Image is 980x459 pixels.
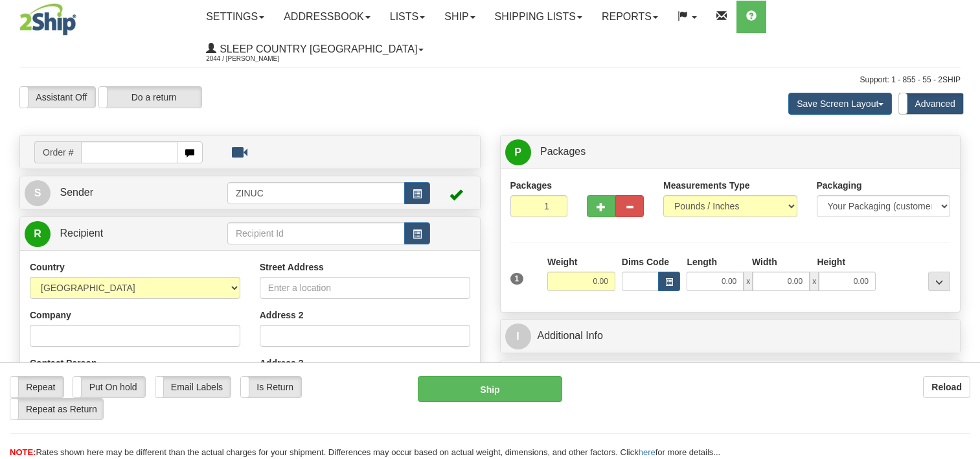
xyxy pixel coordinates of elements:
label: Packages [510,179,553,192]
span: R [25,221,51,247]
b: Reload [931,382,962,392]
label: Repeat as Return [10,399,103,419]
label: Put On hold [73,377,144,397]
span: x [744,272,753,291]
label: Advanced [899,93,963,114]
span: NOTE: [10,447,36,457]
a: Addressbook [274,1,380,33]
a: IAdditional Info [505,323,956,349]
a: P Packages [505,139,956,165]
label: Repeat [10,377,63,397]
label: Address 2 [260,309,304,322]
a: here [639,447,655,457]
a: Lists [380,1,435,33]
span: x [810,272,819,291]
label: Length [687,255,717,268]
a: Shipping lists [485,1,592,33]
label: Contact Person [30,357,97,370]
a: S Sender [25,180,227,206]
input: Enter a location [260,277,470,299]
a: Settings [196,1,274,33]
a: R Recipient [25,220,205,247]
label: Packaging [817,179,862,192]
button: Save Screen Layout [788,93,892,115]
iframe: chat widget [950,163,979,296]
label: Do a return [99,87,201,108]
label: Height [817,255,846,268]
label: Country [30,261,65,274]
span: 2044 / [PERSON_NAME] [206,53,303,65]
a: Ship [435,1,484,33]
div: ... [928,272,950,291]
a: Reports [592,1,668,33]
span: 1 [510,273,524,285]
span: S [25,180,51,206]
label: Weight [547,255,577,268]
label: Measurements Type [663,179,750,192]
div: Support: 1 - 855 - 55 - 2SHIP [19,75,961,86]
button: Ship [418,376,562,402]
label: Is Return [241,377,301,397]
span: Recipient [60,228,103,239]
span: P [505,139,531,165]
button: Reload [923,376,970,398]
span: Packages [540,146,586,157]
input: Recipient Id [227,222,405,244]
input: Sender Id [227,182,405,204]
a: Sleep Country [GEOGRAPHIC_DATA] 2044 / [PERSON_NAME] [196,33,433,65]
span: Sender [60,187,93,198]
label: Width [752,255,777,268]
label: Address 3 [260,357,304,370]
img: logo2044.jpg [19,3,76,36]
span: Sleep Country [GEOGRAPHIC_DATA] [216,43,417,54]
label: Company [30,309,71,322]
span: I [505,324,531,349]
label: Street Address [260,261,324,274]
span: Order # [34,141,81,163]
label: Dims Code [622,255,669,268]
label: Assistant Off [20,87,95,108]
label: Email Labels [155,377,231,397]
